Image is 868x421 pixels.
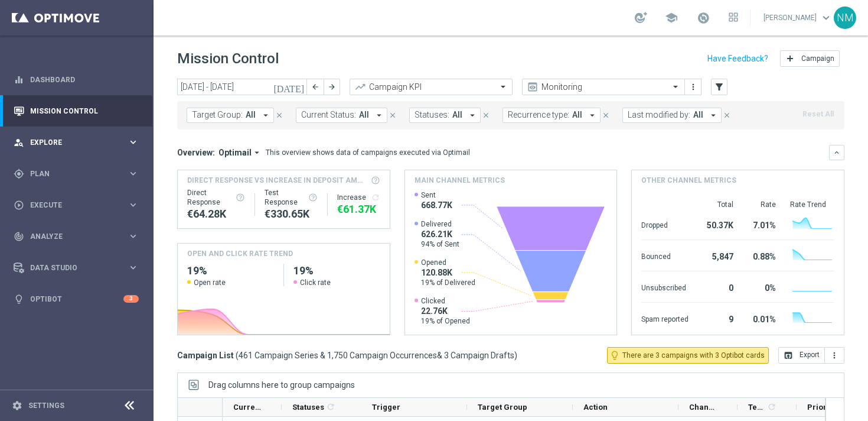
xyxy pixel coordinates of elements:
[177,350,517,361] h3: Campaign List
[307,79,324,95] button: arrow_back
[421,296,470,306] span: Clicked
[825,347,844,364] button: more_vert
[187,188,245,207] div: Direct Response
[522,79,685,95] ng-select: Monitoring
[437,351,442,360] span: &
[834,7,856,29] div: NM
[13,200,139,210] button: play_circle_outline Execute keyboard_arrow_right
[296,108,387,123] button: Current Status: All arrow_drop_down
[748,200,776,209] div: Rate
[128,262,139,273] i: keyboard_arrow_right
[30,139,128,146] span: Explore
[14,169,24,179] i: gps_fixed
[14,200,24,210] i: play_circle_outline
[246,110,256,120] span: All
[688,82,698,92] i: more_vert
[13,232,139,241] button: track_changes Analyze keyboard_arrow_right
[421,316,470,326] span: 19% of Opened
[622,108,722,123] button: Last modified by: All arrow_drop_down
[689,403,717,412] span: Channel
[687,80,699,94] button: more_vert
[693,110,703,120] span: All
[502,108,601,123] button: Recurrence type: All arrow_drop_down
[239,350,437,361] span: 461 Campaign Series & 1,750 Campaign Occurrences
[128,168,139,179] i: keyboard_arrow_right
[421,190,452,200] span: Sent
[128,199,139,210] i: keyboard_arrow_right
[13,263,139,273] button: Data Studio keyboard_arrow_right
[187,175,367,186] span: Direct Response VS Increase In Deposit Amount
[722,109,732,122] button: close
[30,64,139,95] a: Dashboard
[622,350,765,361] span: There are 3 campaigns with 3 Optibot cards
[607,347,769,364] button: lightbulb_outline There are 3 campaigns with 3 Optibot cards
[778,350,844,360] multiple-options-button: Export to CSV
[14,64,139,95] div: Dashboard
[14,200,128,210] div: Execute
[28,402,64,409] a: Settings
[421,200,452,210] span: 668.77K
[514,350,517,361] span: )
[601,109,611,122] button: close
[527,81,539,93] i: preview
[13,75,139,85] div: equalizer Dashboard
[703,200,733,209] div: Total
[328,83,336,91] i: arrow_forward
[13,138,139,147] button: person_search Explore keyboard_arrow_right
[177,50,279,67] h1: Mission Control
[801,54,834,63] span: Campaign
[192,110,243,120] span: Target Group:
[389,111,397,119] i: close
[123,295,139,303] div: 3
[711,79,727,95] button: filter_alt
[807,403,836,412] span: Priority
[421,306,470,316] span: 22.76K
[177,147,215,158] h3: Overview:
[128,231,139,242] i: keyboard_arrow_right
[275,111,283,119] i: close
[13,169,139,179] button: gps_fixed Plan keyboard_arrow_right
[409,108,481,123] button: Statuses: All arrow_drop_down
[703,309,733,328] div: 9
[337,202,380,216] div: €61,371
[187,248,293,259] h4: OPEN AND CLICK RATE TREND
[300,278,331,287] span: Click rate
[14,294,24,305] i: lightbulb
[415,110,449,120] span: Statuses:
[274,109,285,122] button: close
[778,347,825,364] button: open_in_browser Export
[387,109,398,122] button: close
[30,283,123,315] a: Optibot
[14,75,24,85] i: equalizer
[14,231,128,242] div: Analyze
[260,110,271,121] i: arrow_drop_down
[628,110,690,120] span: Last modified by:
[714,82,725,92] i: filter_alt
[641,309,688,328] div: Spam reported
[324,79,340,95] button: arrow_forward
[293,264,380,278] h2: 19%
[421,229,459,239] span: 626.21K
[194,278,226,287] span: Open rate
[452,110,462,120] span: All
[187,264,274,278] h2: 19%
[266,147,470,158] div: This overview shows data of campaigns executed via Optimail
[218,147,252,158] span: Optimail
[12,400,22,411] i: settings
[337,193,380,202] div: Increase
[748,246,776,265] div: 0.88%
[371,193,380,202] i: refresh
[481,109,491,122] button: close
[14,137,24,148] i: person_search
[833,148,841,157] i: keyboard_arrow_down
[703,246,733,265] div: 5,847
[421,258,475,267] span: Opened
[30,202,128,209] span: Execute
[187,207,245,221] div: €64,281
[707,54,768,63] input: Have Feedback?
[478,403,527,412] span: Target Group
